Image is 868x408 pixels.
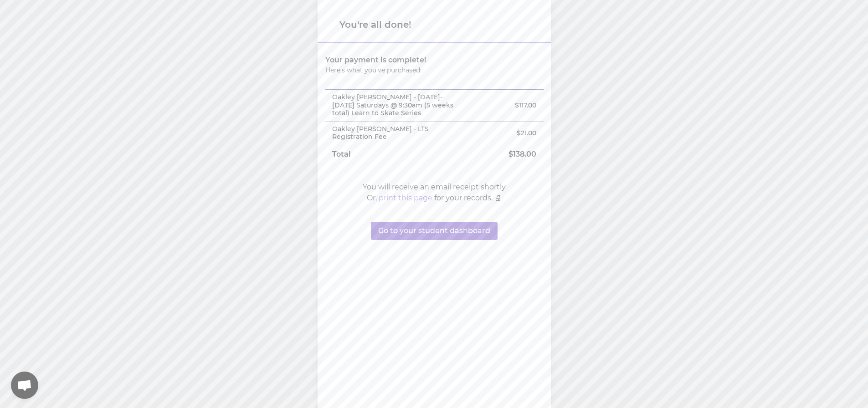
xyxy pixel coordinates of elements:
[332,93,463,117] p: Oakley [PERSON_NAME] - [DATE]-[DATE] Saturdays @ 9:30am (5 weeks total) Learn to Skate Series
[325,55,470,66] h2: Your payment is complete!
[363,182,506,193] p: You will receive an email receipt shortly
[325,145,471,163] td: Total
[478,101,536,110] p: $ 117.00
[325,66,470,75] h3: Here's what you've purchased:
[379,193,432,204] button: print this page
[11,372,38,399] a: Open chat
[371,222,498,240] button: Go to your student dashboard
[339,18,529,31] h1: You're all done!
[367,193,502,204] p: Or, for your records. 🖨
[478,149,536,160] p: $ 138.00
[332,125,463,141] p: Oakley [PERSON_NAME] - LTS Registration Fee
[478,128,536,138] p: $ 21.00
